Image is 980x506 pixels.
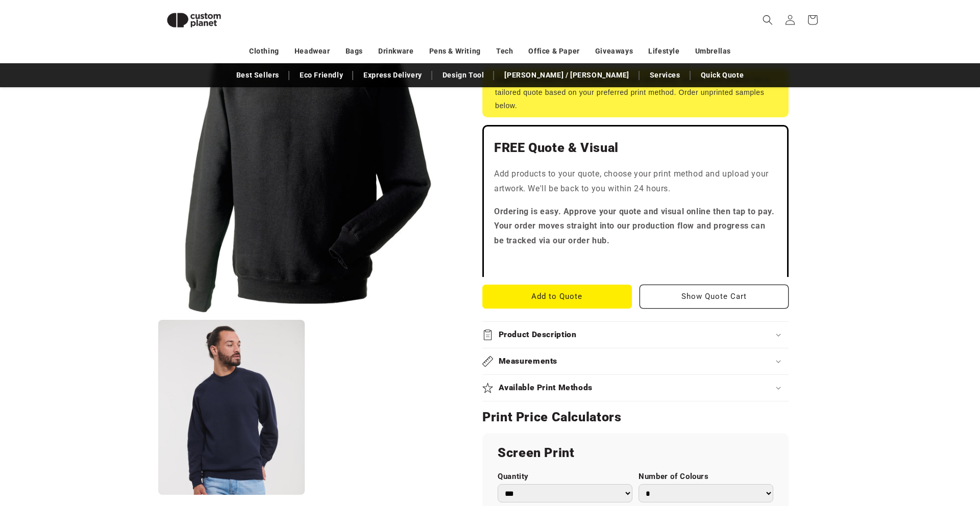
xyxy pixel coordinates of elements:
[496,42,513,60] a: Tech
[158,4,230,36] img: Custom Planet
[346,42,363,60] a: Bags
[498,445,773,461] h2: Screen Print
[494,167,777,196] p: Add products to your quote, choose your print method and upload your artwork. We'll be back to yo...
[249,42,279,60] a: Clothing
[499,330,577,340] h2: Product Description
[494,207,775,246] strong: Ordering is easy. Approve your quote and visual online then tap to pay. Your order moves straight...
[499,356,558,367] h2: Measurements
[756,9,779,31] summary: Search
[437,66,489,84] a: Design Tool
[358,66,427,84] a: Express Delivery
[295,66,348,84] a: Eco Friendly
[482,68,789,117] div: Price excludes your logo and setup. Submit your artwork for a tailored quote based on your prefer...
[231,66,284,84] a: Best Sellers
[696,66,749,84] a: Quick Quote
[499,383,593,393] h2: Available Print Methods
[805,396,980,506] iframe: Chat Widget
[429,42,481,60] a: Pens & Writing
[640,285,789,309] button: Show Quote Cart
[498,472,632,482] label: Quantity
[378,42,413,60] a: Drinkware
[482,322,789,348] summary: Product Description
[482,348,789,374] summary: Measurements
[648,42,679,60] a: Lifestyle
[494,140,777,156] h2: FREE Quote & Visual
[482,375,789,401] summary: Available Print Methods
[639,472,773,482] label: Number of Colours
[482,409,789,425] h2: Print Price Calculators
[499,66,634,84] a: [PERSON_NAME] / [PERSON_NAME]
[158,15,457,495] media-gallery: Gallery Viewer
[494,257,777,267] iframe: Customer reviews powered by Trustpilot
[645,66,685,84] a: Services
[482,285,632,309] button: Add to Quote
[695,42,731,60] a: Umbrellas
[528,42,579,60] a: Office & Paper
[595,42,633,60] a: Giveaways
[295,42,330,60] a: Headwear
